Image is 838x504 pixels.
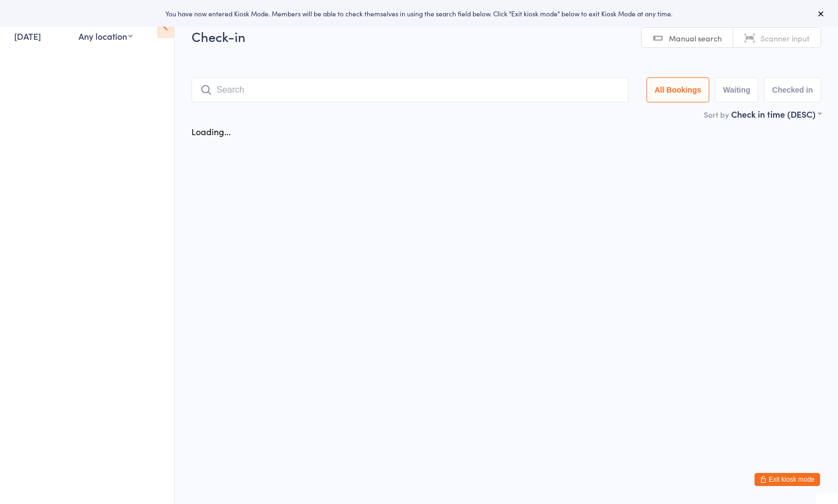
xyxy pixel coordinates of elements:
a: [DATE] [14,30,41,42]
h2: Check-in [191,27,821,45]
div: Loading... [191,125,231,137]
button: Exit kiosk mode [755,473,820,486]
div: Check in time (DESC) [731,108,821,120]
div: You have now entered Kiosk Mode. Members will be able to check themselves in using the search fie... [17,9,821,18]
label: Sort by [704,109,729,120]
button: Waiting [715,77,758,102]
div: Any location [79,30,133,42]
span: Scanner input [761,33,810,44]
input: Search [191,77,628,102]
span: Manual search [669,33,722,44]
button: All Bookings [647,77,710,102]
button: Checked in [764,77,821,102]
